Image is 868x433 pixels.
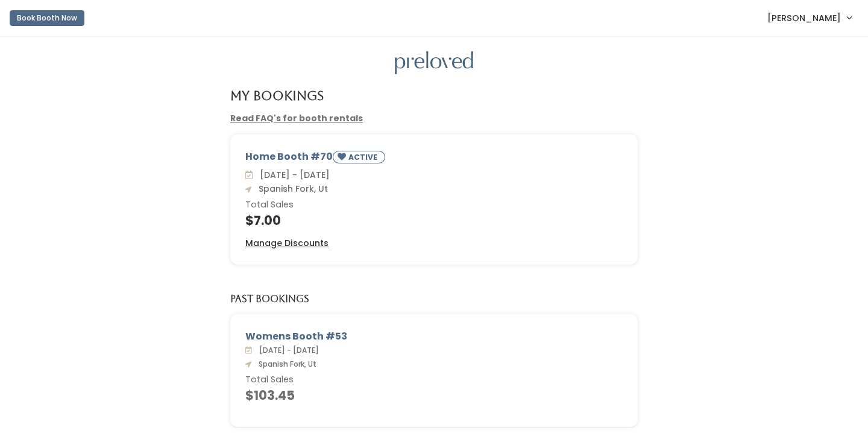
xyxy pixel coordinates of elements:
a: Manage Discounts [245,237,329,250]
span: [PERSON_NAME] [767,11,841,25]
small: ACTIVE [348,152,380,162]
span: [DATE] - [DATE] [254,345,319,355]
span: [DATE] - [DATE] [255,169,330,181]
a: Read FAQ's for booth rentals [230,112,363,124]
div: Womens Booth #53 [245,329,623,344]
button: Book Booth Now [10,10,84,26]
u: Manage Discounts [245,237,329,249]
span: Spanish Fork, Ut [254,183,328,195]
h6: Total Sales [245,375,623,385]
a: Book Booth Now [10,5,84,31]
span: Spanish Fork, Ut [254,359,316,369]
img: preloved logo [395,51,473,75]
a: [PERSON_NAME] [755,5,863,31]
div: Home Booth #70 [245,150,623,168]
h4: My Bookings [230,89,324,103]
h5: Past Bookings [230,294,309,305]
h6: Total Sales [245,200,623,210]
h4: $103.45 [245,388,623,402]
h4: $7.00 [245,213,623,227]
